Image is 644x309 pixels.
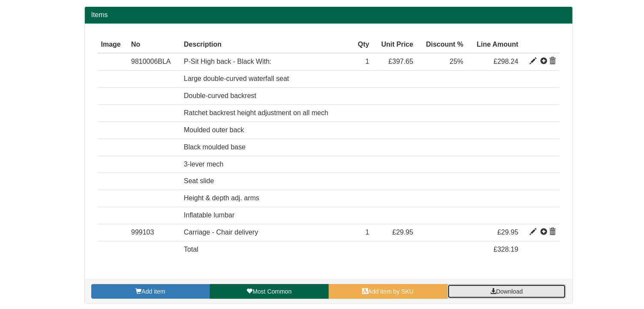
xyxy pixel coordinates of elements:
[365,229,369,236] span: 1
[368,288,414,295] span: Add item by SKU
[184,58,272,65] span: P-Sit High back - Black With:
[352,36,372,53] th: Qty
[128,53,180,70] td: 9810006BLA
[365,58,369,65] span: 1
[184,143,246,151] span: Black moulded base
[494,246,518,253] span: £328.19
[496,288,523,295] span: Download
[180,36,352,53] th: Description
[184,211,234,219] span: Inflatable lumbar
[184,109,328,116] span: Ratchet backrest height adjustment on all mech
[252,288,291,295] span: Most Common
[128,224,180,241] td: 999103
[180,241,352,258] td: Total
[141,288,165,295] span: Add item
[184,75,289,82] span: Large double-curved waterfall seat
[447,284,566,299] a: Download
[449,58,463,65] span: 25%
[91,11,566,19] h2: Items
[184,126,244,134] span: Moulded outer back
[184,177,214,184] span: Seat slide
[184,160,223,168] span: 3-lever mech
[392,229,413,236] span: £29.95
[98,36,128,53] th: Image
[184,229,258,236] span: Carriage - Chair delivery
[184,194,259,202] span: Height & depth adj. arms
[128,36,180,53] th: No
[494,58,518,65] span: £298.24
[389,58,413,65] span: £397.65
[417,36,467,53] th: Discount %
[373,36,417,53] th: Unit Price
[467,36,521,53] th: Line Amount
[497,229,518,236] span: £29.95
[184,92,256,99] span: Double-curved backrest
